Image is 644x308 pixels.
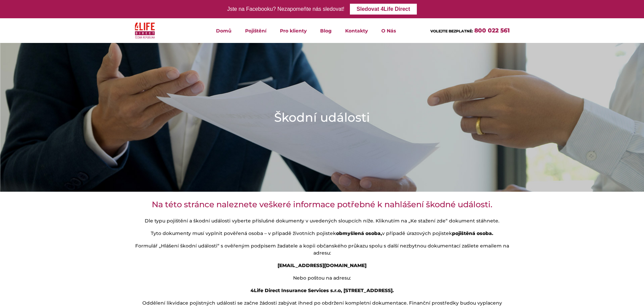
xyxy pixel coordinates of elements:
div: Jste na Facebooku? Nezapomeňte nás sledovat! [227,4,344,14]
img: 4Life Direct Česká republika logo [135,21,155,40]
p: Nebo poštou na adresu: [135,275,510,282]
strong: 4Life Direct Insurance Services s.r.o, [STREET_ADDRESS]. [251,287,394,293]
a: Domů [209,18,238,43]
strong: obmyšlená osoba, [336,230,382,236]
span: VOLEJTE BEZPLATNĚ: [430,29,473,33]
a: Sledovat 4Life Direct [350,4,417,15]
strong: pojištěná osoba. [452,230,493,236]
h3: Na této stránce naleznete veškeré informace potřebné k nahlášení škodné události. [135,200,510,209]
a: Blog [313,18,338,43]
a: 800 022 561 [474,27,510,34]
p: Dle typu pojištění a škodní události vyberte příslušné dokumenty v uvedených sloupcích níže. Klik... [135,217,510,224]
strong: [EMAIL_ADDRESS][DOMAIN_NAME] [278,262,366,268]
h1: Škodní události [274,109,370,126]
p: Tyto dokumenty musí vyplnit pověřená osoba – v případě životních pojistek v případě úrazových poj... [135,230,510,237]
a: Kontakty [338,18,375,43]
p: Formulář „Hlášení škodní události“ s ověřeným podpisem žadatele a kopii občanského průkazu spolu ... [135,242,510,257]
